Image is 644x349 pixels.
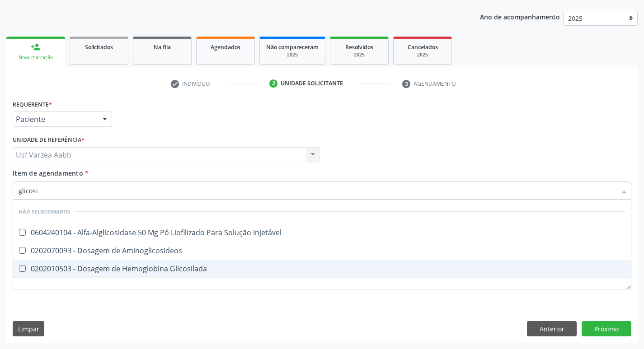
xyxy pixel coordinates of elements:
[16,115,94,124] span: Paciente
[13,54,59,61] div: Nova marcação
[31,42,41,52] div: person_add
[19,181,616,200] input: Buscar por procedimentos
[19,265,625,272] div: 0202010503 - Dosagem de Hemoglobina Glicosilada
[527,321,577,336] button: Anterior
[13,169,83,177] span: Item de agendamento
[13,98,52,112] label: Requerente
[269,79,277,88] div: 2
[582,321,631,336] button: Próximo
[13,133,85,147] label: Unidade de referência
[281,79,343,88] div: Unidade solicitante
[266,51,319,58] div: 2025
[211,43,240,51] span: Agendados
[19,229,625,236] div: 0604240104 - Alfa-Alglicosidase 50 Mg Pó Liofilizado Para Solução Injetável
[345,43,373,51] span: Resolvidos
[154,43,171,51] span: Na fila
[337,51,382,58] div: 2025
[266,43,319,51] span: Não compareceram
[400,51,445,58] div: 2025
[480,11,560,22] p: Ano de acompanhamento
[19,247,625,254] div: 0202070093 - Dosagem de Aminoglicosideos
[85,43,113,51] span: Solicitados
[408,43,438,51] span: Cancelados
